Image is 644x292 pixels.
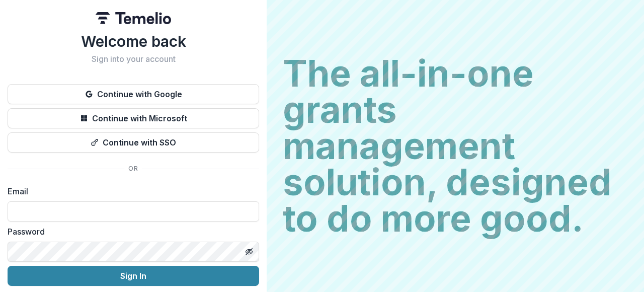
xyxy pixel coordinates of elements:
[8,185,253,197] label: Email
[96,12,171,24] img: Temelio
[8,266,259,286] button: Sign In
[8,132,259,153] button: Continue with SSO
[8,54,259,64] h2: Sign into your account
[8,32,259,50] h1: Welcome back
[8,84,259,104] button: Continue with Google
[8,108,259,128] button: Continue with Microsoft
[241,244,257,260] button: Toggle password visibility
[8,226,253,238] label: Password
